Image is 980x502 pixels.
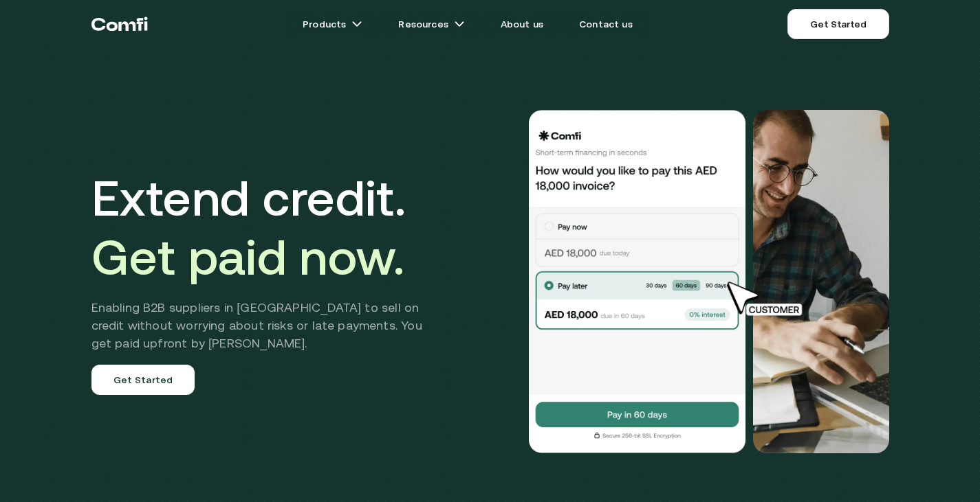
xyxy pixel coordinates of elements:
[563,10,649,38] a: Contact us
[91,3,148,45] a: Return to the top of the Comfi home page
[717,279,818,318] img: cursor
[286,10,379,38] a: Productsarrow icons
[787,9,889,39] a: Get Started
[91,229,405,285] span: Get paid now.
[382,10,481,38] a: Resourcesarrow icons
[484,10,560,38] a: About us
[454,19,465,30] img: arrow icons
[91,168,443,286] h1: Extend credit.
[91,299,443,352] h2: Enabling B2B suppliers in [GEOGRAPHIC_DATA] to sell on credit without worrying about risks or lat...
[351,19,362,30] img: arrow icons
[527,110,748,453] img: Would you like to pay this AED 18,000.00 invoice?
[91,365,195,395] a: Get Started
[753,110,889,453] img: Would you like to pay this AED 18,000.00 invoice?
